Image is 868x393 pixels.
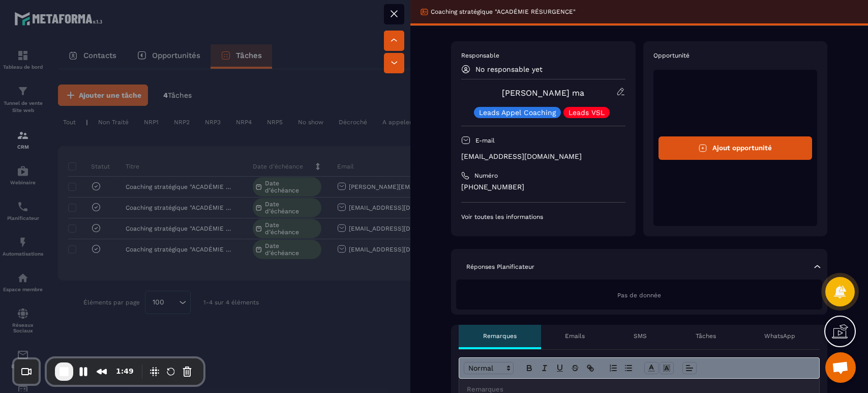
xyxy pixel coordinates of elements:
[461,152,625,161] p: [EMAIL_ADDRESS][DOMAIN_NAME]
[431,8,576,16] p: Coaching stratégique "ACADÉMIE RÉSURGENCE"
[502,88,584,98] a: [PERSON_NAME] ma
[475,136,495,145] p: E-mail
[474,172,498,180] p: Numéro
[475,65,543,73] p: No responsable yet
[653,51,818,60] p: Opportunité
[696,332,716,340] p: Tâches
[483,332,517,340] p: Remarques
[479,109,556,116] p: Leads Appel Coaching
[461,213,625,221] p: Voir toutes les informations
[565,332,585,340] p: Emails
[634,332,647,340] p: SMS
[617,292,661,299] span: Pas de donnée
[466,263,534,271] p: Réponses Planificateur
[461,182,625,192] p: [PHONE_NUMBER]
[659,136,813,160] button: Ajout opportunité
[461,51,625,60] p: Responsable
[825,352,856,383] div: Ouvrir le chat
[764,332,795,340] p: WhatsApp
[568,109,605,116] p: Leads VSL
